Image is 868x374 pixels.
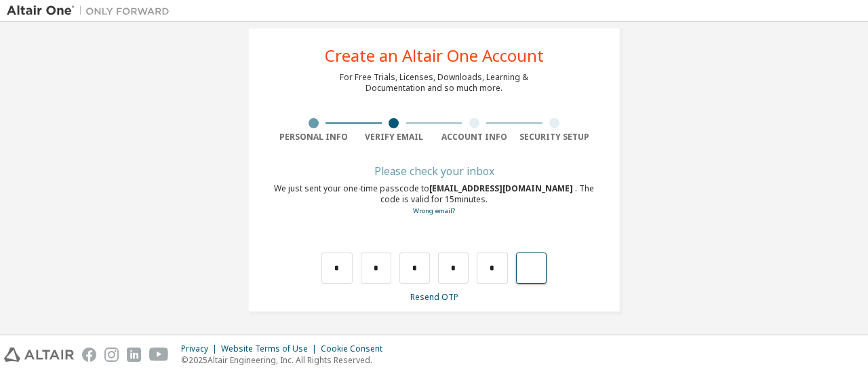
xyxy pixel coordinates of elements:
[273,132,354,143] div: Personal Info
[273,183,595,217] div: We just sent your one-time passcode to . The code is valid for 15 minutes.
[321,343,391,354] div: Cookie Consent
[340,72,528,94] div: For Free Trials, Licenses, Downloads, Learning & Documentation and so much more.
[354,132,435,143] div: Verify Email
[149,348,169,362] img: youtube.svg
[104,348,119,362] img: instagram.svg
[221,343,321,354] div: Website Terms of Use
[410,291,458,303] a: Resend OTP
[127,348,141,362] img: linkedin.svg
[434,132,515,143] div: Account Info
[413,206,455,215] a: Go back to the registration form
[181,354,391,366] p: © 2025 Altair Engineering, Inc. All Rights Reserved.
[4,348,74,362] img: altair_logo.svg
[515,132,595,143] div: Security Setup
[7,4,176,18] img: Altair One
[82,348,96,362] img: facebook.svg
[325,48,544,64] div: Create an Altair One Account
[273,167,595,175] div: Please check your inbox
[429,183,575,194] span: [EMAIL_ADDRESS][DOMAIN_NAME]
[181,343,221,354] div: Privacy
